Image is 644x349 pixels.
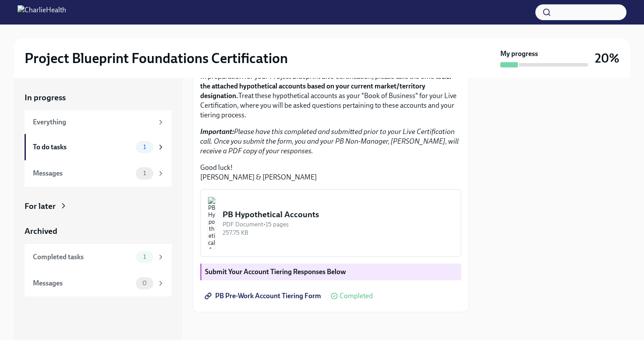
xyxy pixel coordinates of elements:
a: Everything [25,110,172,134]
h3: 20% [595,50,619,66]
p: Good luck! [PERSON_NAME] & [PERSON_NAME] [200,163,461,182]
span: PB Pre-Work Account Tiering Form [206,292,321,300]
div: Messages [33,278,132,288]
em: Please have this completed and submitted prior to your Live Certification call. Once you submit t... [200,127,459,155]
strong: My progress [500,49,538,59]
div: PB Hypothetical Accounts [223,209,454,220]
a: Archived [25,226,172,237]
div: To do tasks [33,142,132,152]
a: Messages0 [25,270,172,296]
span: 0 [137,280,152,286]
img: PB Hypothetical Accounts [208,197,216,249]
a: Messages1 [25,160,172,187]
h2: Project Blueprint Foundations Certification [25,49,288,67]
strong: tier the attached hypothetical accounts based on your current market/territory designation. [200,72,452,100]
div: 257.75 KB [223,229,454,237]
a: In progress [25,92,172,103]
p: In preparation for your Project Blueprint Live Certification, please take the time to Treat these... [200,72,461,120]
a: PB Pre-Work Account Tiering Form [200,287,327,305]
img: CharlieHealth [18,5,66,19]
a: To do tasks1 [25,134,172,160]
strong: Submit Your Account Tiering Responses Below [205,268,346,276]
div: PDF Document • 15 pages [223,220,454,229]
div: For later [25,201,56,212]
div: Everything [33,117,153,127]
div: Messages [33,169,132,178]
span: Completed [340,293,373,300]
div: Completed tasks [33,252,132,262]
span: 1 [138,254,151,260]
button: PB Hypothetical AccountsPDF Document•15 pages257.75 KB [200,189,461,257]
strong: Important: [200,127,234,136]
span: 1 [138,144,151,150]
a: For later [25,201,172,212]
span: 1 [138,170,151,176]
a: Completed tasks1 [25,244,172,270]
